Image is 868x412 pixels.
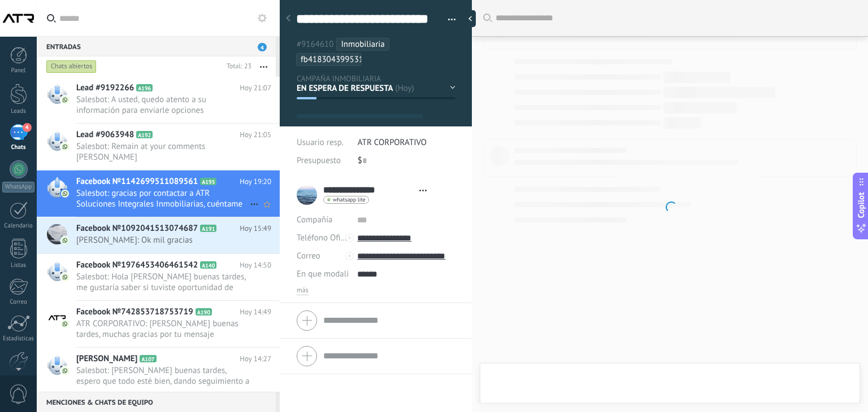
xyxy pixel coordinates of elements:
[37,254,280,300] a: Facebook №1976453406461542 A140 Hoy 14:50 Salesbot: Hola [PERSON_NAME] buenas tardes, me gustaría...
[240,353,271,365] span: Hoy 14:27
[76,129,134,141] span: Lead #9063948
[61,320,69,328] img: com.amocrm.amocrmwa.svg
[37,170,280,217] a: Facebook №1142699511089561 A195 Hoy 19:20 Salesbot: gracias por contactar a ATR Soluciones Integr...
[200,261,216,269] span: A140
[341,39,384,50] span: Inmobiliaria
[61,367,69,375] img: com.amocrm.amocrmwa.svg
[240,223,271,234] span: Hoy 15:49
[76,271,250,293] span: Salesbot: Hola [PERSON_NAME] buenas tardes, me gustaría saber si tuviste oportunidad de revisar l...
[140,355,156,362] span: A107
[76,235,250,246] span: [PERSON_NAME]: Ok mil gracias
[76,141,250,163] span: Salesbot: Remain at your comments [PERSON_NAME]
[76,353,137,365] span: [PERSON_NAME]
[297,137,344,148] span: Usuario resp.
[297,134,349,152] div: Usuario resp.
[297,229,349,247] button: Teléfono Oficina
[297,233,355,243] span: Teléfono Oficina
[61,190,69,198] img: com.amocrm.amocrmwa.svg
[358,137,427,148] span: ATR CORPORATIVO
[297,39,333,50] span: #9164610
[76,176,198,187] span: Facebook №1142699511089561
[37,217,280,253] a: Facebook №1092041513074687 A191 Hoy 15:49 [PERSON_NAME]: Ok mil gracias
[2,222,35,230] div: Calendario
[200,225,216,232] span: A191
[856,192,867,218] span: Copilot
[76,365,250,387] span: Salesbot: [PERSON_NAME] buenas tardes, espero que todo esté bien, dando seguimiento a tu solicitu...
[222,61,251,72] div: Total: 23
[2,299,35,306] div: Correo
[37,392,276,412] div: Menciones & Chats de equipo
[37,77,280,123] a: Lead #9192266 A196 Hoy 21:07 Salesbot: A usted, quedo atento a su información para enviarle opciones
[258,43,267,51] span: 4
[297,251,320,261] span: Correo
[76,82,134,94] span: Lead #9192266
[61,273,69,281] img: com.amocrm.amocrmwa.svg
[301,54,382,65] span: fb4183043995310585
[297,270,481,278] span: En que modalidad de propiedades estas interesado
[37,348,280,394] a: [PERSON_NAME] A107 Hoy 14:27 Salesbot: [PERSON_NAME] buenas tardes, espero que todo esté bien, da...
[23,123,32,132] span: 4
[358,152,455,170] div: $
[240,82,271,94] span: Hoy 21:07
[61,236,69,244] img: com.amocrm.amocrmwa.svg
[2,262,35,269] div: Listas
[297,286,309,295] span: más
[136,131,153,138] span: A192
[76,306,193,318] span: Facebook №742853718753719
[76,188,250,209] span: Salesbot: gracias por contactar a ATR Soluciones Integrales Inmobiliarias, cuéntame en qué servic...
[2,67,35,74] div: Panel
[240,176,271,187] span: Hoy 19:20
[136,84,153,91] span: A196
[2,144,35,151] div: Chats
[200,178,216,185] span: A195
[465,10,476,27] div: Ocultar
[76,223,198,234] span: Facebook №1092041513074687
[297,155,341,166] span: Presupuesto
[37,124,280,170] a: Lead #9063948 A192 Hoy 21:05 Salesbot: Remain at your comments [PERSON_NAME]
[240,260,271,271] span: Hoy 14:50
[76,260,198,271] span: Facebook №1976453406461542
[61,143,69,151] img: com.amocrm.amocrmwa.svg
[2,182,34,192] div: WhatsApp
[297,247,320,265] button: Correo
[297,265,349,283] div: En que modalidad de propiedades estas interesado
[240,129,271,141] span: Hoy 21:05
[240,306,271,318] span: Hoy 14:49
[76,94,250,116] span: Salesbot: A usted, quedo atento a su información para enviarle opciones
[46,60,97,73] div: Chats abiertos
[297,152,349,170] div: Presupuesto
[2,335,35,343] div: Estadísticas
[297,211,349,229] div: Compañía
[196,308,212,315] span: A190
[333,197,366,203] span: whatsapp lite
[37,36,276,56] div: Entradas
[37,301,280,347] a: Facebook №742853718753719 A190 Hoy 14:49 ATR CORPORATIVO: [PERSON_NAME] buenas tardes, muchas gra...
[76,318,250,340] span: ATR CORPORATIVO: [PERSON_NAME] buenas tardes, muchas gracias por tu mensaje podríamos encontrar o...
[2,108,35,115] div: Leads
[61,96,69,104] img: com.amocrm.amocrmwa.svg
